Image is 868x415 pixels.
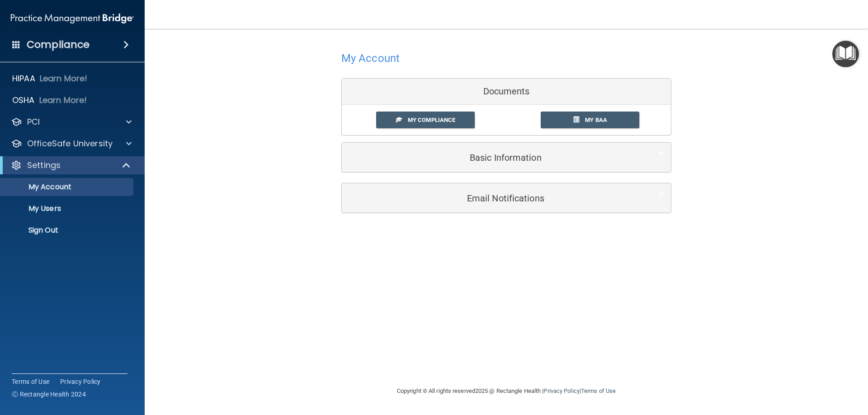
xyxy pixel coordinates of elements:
[27,138,113,149] p: OfficeSafe University
[832,41,859,67] button: Open Resource Center
[27,38,90,51] h4: Compliance
[342,79,671,105] div: Documents
[27,117,40,127] p: PCI
[581,387,616,394] a: Terms of Use
[12,377,49,386] a: Terms of Use
[40,73,88,84] p: Learn More!
[12,73,35,84] p: HIPAA
[823,353,857,387] iframe: Drift Widget Chat Controller
[11,138,132,149] a: OfficeSafe University
[6,226,129,235] p: Sign Out
[6,204,129,213] p: My Users
[39,95,87,106] p: Learn More!
[12,390,86,399] span: Ⓒ Rectangle Health 2024
[11,160,131,171] a: Settings
[12,95,35,106] p: OSHA
[341,377,671,406] div: Copyright © All rights reserved 2025 @ Rectangle Health | |
[60,377,101,386] a: Privacy Policy
[349,153,637,163] h5: Basic Information
[543,387,579,394] a: Privacy Policy
[27,160,61,171] p: Settings
[11,9,134,28] img: PMB logo
[6,182,129,191] p: My Account
[408,117,455,123] span: My Compliance
[585,117,607,123] span: My BAA
[349,147,664,168] a: Basic Information
[341,52,400,64] h4: My Account
[349,193,637,203] h5: Email Notifications
[11,117,132,127] a: PCI
[349,188,664,208] a: Email Notifications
